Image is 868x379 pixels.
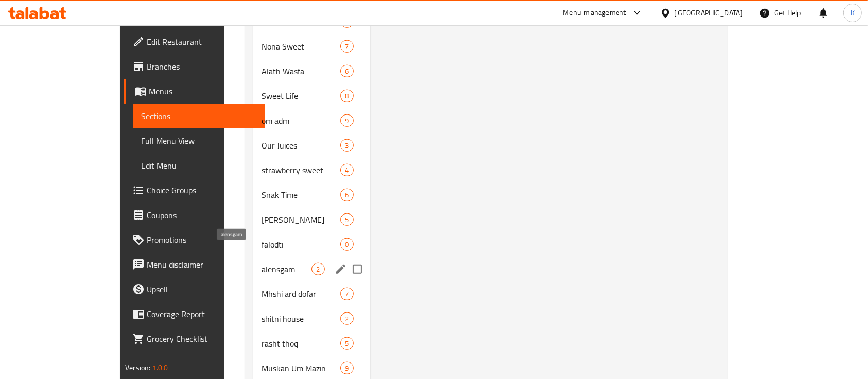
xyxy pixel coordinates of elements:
[341,91,353,101] span: 8
[124,79,265,104] a: Menus
[147,234,257,246] span: Promotions
[340,362,353,374] div: items
[340,164,353,176] div: items
[124,178,265,203] a: Choice Groups
[124,252,265,277] a: Menu disclaimer
[341,42,353,52] span: 7
[253,59,370,84] div: Alath Wasfa6
[253,84,370,108] div: Sweet Life8
[262,238,340,251] span: falodti
[141,159,257,172] span: Edit Menu
[340,40,353,53] div: items
[253,183,370,207] div: Snak Time6
[253,306,370,331] div: shitni house2
[262,213,340,226] div: Om Ahmed Kitchen
[147,184,257,196] span: Choice Groups
[253,232,370,257] div: falodti0
[340,114,353,127] div: items
[124,302,265,326] a: Coverage Report
[124,227,265,252] a: Promotions
[133,104,265,128] a: Sections
[675,7,743,19] div: [GEOGRAPHIC_DATA]
[133,128,265,153] a: Full Menu View
[124,326,265,351] a: Grocery Checklist
[262,213,340,226] span: [PERSON_NAME]
[340,337,353,350] div: items
[262,189,340,201] span: Snak Time
[124,54,265,79] a: Branches
[253,207,370,232] div: [PERSON_NAME]5
[124,29,265,54] a: Edit Restaurant
[341,314,353,324] span: 2
[147,60,257,73] span: Branches
[147,333,257,345] span: Grocery Checklist
[311,263,324,275] div: items
[262,139,340,152] span: Our Juices
[262,362,340,374] span: Muskan Um Mazin
[262,263,311,275] span: alensgam
[253,158,370,183] div: strawberry sweet4
[341,166,353,175] span: 4
[340,312,353,325] div: items
[147,308,257,320] span: Coverage Report
[253,282,370,306] div: Mhshi ard dofar7
[340,238,353,251] div: items
[563,7,627,19] div: Menu-management
[133,153,265,178] a: Edit Menu
[262,337,340,350] span: rasht thoq
[262,114,340,127] span: om adm
[340,288,353,300] div: items
[312,265,324,274] span: 2
[341,339,353,349] span: 5
[262,312,340,325] span: shitni house
[253,108,370,133] div: om adm9
[340,90,353,102] div: items
[341,190,353,200] span: 6
[341,215,353,225] span: 5
[262,90,340,102] span: Sweet Life
[141,135,257,147] span: Full Menu View
[341,240,353,250] span: 0
[253,34,370,59] div: Nona Sweet7
[253,133,370,158] div: Our Juices3
[262,288,340,300] span: Mhshi ard dofar
[152,361,168,374] span: 1.0.0
[147,36,257,48] span: Edit Restaurant
[262,65,340,77] span: Alath Wasfa
[340,65,353,77] div: items
[125,361,150,374] span: Version:
[147,209,257,221] span: Coupons
[340,189,353,201] div: items
[341,364,353,373] span: 9
[262,40,340,53] span: Nona Sweet
[341,116,353,126] span: 9
[141,110,257,122] span: Sections
[341,141,353,151] span: 3
[341,67,353,76] span: 6
[262,164,340,176] span: strawberry sweet
[147,283,257,295] span: Upsell
[124,203,265,227] a: Coupons
[147,258,257,271] span: Menu disclaimer
[341,289,353,299] span: 7
[340,139,353,152] div: items
[333,261,349,277] button: edit
[340,213,353,226] div: items
[253,257,370,282] div: alensgam2edit
[149,85,257,97] span: Menus
[850,7,855,19] span: K
[124,277,265,302] a: Upsell
[253,331,370,356] div: rasht thoq5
